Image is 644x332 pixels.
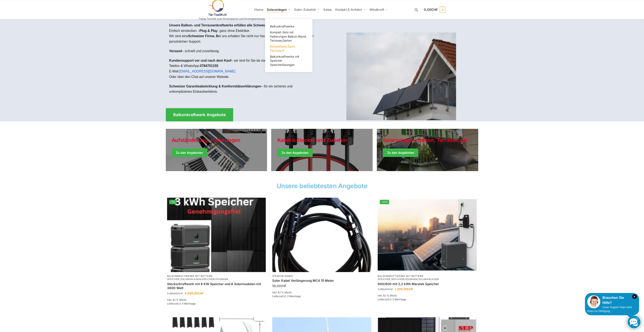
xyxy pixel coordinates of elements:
[169,49,182,53] strong: Versand
[270,30,307,42] span: Komplet-Sets mit Halterungen Balkon,Wand, Terrasse,Garten
[431,8,438,12] span: CHF
[378,198,477,272] img: Home 7
[424,3,445,16] a: 0,00CHF 0
[167,198,266,272] img: Home 5
[167,275,266,281] p: , ,
[424,8,438,12] span: 0,00
[377,129,478,171] a: Winter Jackets
[268,44,310,54] a: Kompletsets Dach, Flachdach
[185,291,204,295] bdi: 4.999,00
[418,278,439,281] a: Solaranlagen
[632,294,637,299] i: Schließen
[378,298,406,301] span: Lieferzeit:
[272,284,286,288] bdi: 59,00
[169,84,261,88] strong: Schweizer Garantieabwicklung & Konformitätserklärungen
[270,55,299,67] span: Balkonkraftwerke mit Speicher Speicherlösungen
[166,129,267,171] a: Holiday Style
[169,59,231,62] strong: Kundensupport vor und nach dem Kauf
[378,288,393,291] bdi: 1.799,00
[440,7,446,13] span: 0
[270,45,296,52] span: Kompletsets Dach, Flachdach
[368,0,390,19] a: Windkraft
[169,23,290,27] strong: Unsere Balkon- und Terrassenkraftwerke erfüllen alle Schweizer Vorschriften.
[180,278,201,281] a: Solaranlagen
[378,198,477,272] a: -22%Balkonkraftwerk mit Marstek Speicher
[169,48,319,54] p: – schnell und zuverlässig.
[294,8,316,12] span: Solar-Zubehör
[199,18,265,20] p: Tiptop Technik zum Stromsparen und Stromgewinnung
[167,298,266,302] p: inkl. 8,1 % MwSt.
[272,291,371,294] p: inkl. 8,1 % MwSt.
[267,8,287,12] span: Solaranlagen
[378,282,477,286] a: 900/600 mit 2,2 kWh Marstek Speicher
[169,33,319,44] p: Wir sind eine ei uns erhalten Sie nicht nur hochwertige Produkte, sondern auch persönlichen Support.
[271,129,373,171] a: Holiday Style
[587,295,600,308] img: Customer service
[335,8,362,12] span: Kontakt & Anfahrt
[587,306,632,313] span: Unser Support-Team steht Ihnen zur Verfügung
[391,278,418,281] a: Speicherlösungen
[587,295,637,305] div: Brauchen Sie Hilfe?
[292,0,321,19] a: Solar-Zubehör
[166,108,233,121] a: Balkonkraftwerk Angebote
[272,275,293,278] a: [PERSON_NAME]
[202,278,228,281] a: Speicherlösungen
[169,58,319,79] p: – wir sind für Sie da via: Telefon & WhatsApp: E-Mail: Oder über den Chat auf unserer Website.
[200,64,218,68] strong: 0784701155
[321,0,333,19] a: Sales
[173,113,226,117] span: Balkonkraftwerk Angebote
[167,292,183,295] bdi: 5.399,00
[179,302,196,305] span: 2-3 Werktage
[407,287,413,291] span: CHF
[268,23,310,29] a: Balkonkraftwerke
[272,198,371,272] img: Home 6
[270,24,294,28] span: Balkonkraftwerke
[323,8,332,12] span: Sales
[199,29,218,33] strong: Plug & Play
[167,302,196,305] span: Lieferzeit:
[284,295,301,298] span: 2-3 Werktage
[390,298,406,301] span: 2-3 Werktage
[378,275,423,281] a: Balkonkraftwerke mit Batterie Speicher
[167,275,213,281] a: Balkonkraftwerke mit Batterie Speicher
[169,84,319,94] p: – für ein sicheres und unkompliziertes Einkaufserlebnis.
[378,275,477,281] p: , ,
[178,292,183,295] span: CHF
[395,287,413,291] bdi: 1.399,00
[166,19,322,102] div: Einfach einstecken – , ganz ohne Elektriker.
[198,291,204,295] span: CHF
[167,282,266,290] a: Steckerkraftwerk mit 8 KW Speicher und 8 Solarmodulen mit 3600 Watt
[268,29,310,44] a: Komplet-Sets mit Halterungen Balkon,Wand, Terrasse,Garten
[280,284,286,288] span: CHF
[333,0,368,19] a: Kontakt & Anfahrt
[272,279,371,283] a: Solar Kabel Verlängerung MC4 15 Meter
[268,54,310,68] a: Balkonkraftwerke mit Speicher Speicherlösungen
[167,198,266,272] a: -7%Steckerkraftwerk mit 8 KW Speicher und 8 Solarmodulen mit 3600 Watt
[265,0,292,19] a: Solaranlagen
[378,294,477,298] p: inkl. 8,1 % MwSt.
[388,288,393,291] span: CHF
[179,69,236,73] a: [EMAIL_ADDRESS][DOMAIN_NAME]
[272,198,371,272] a: Solar-Verlängerungskabel
[346,33,456,120] img: Home 1
[166,183,478,189] h2: Unsere beliebtesten Angebote
[369,8,384,12] span: Windkraft
[272,295,301,298] span: Lieferzeit:
[188,34,218,38] strong: Schweizer Firma. B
